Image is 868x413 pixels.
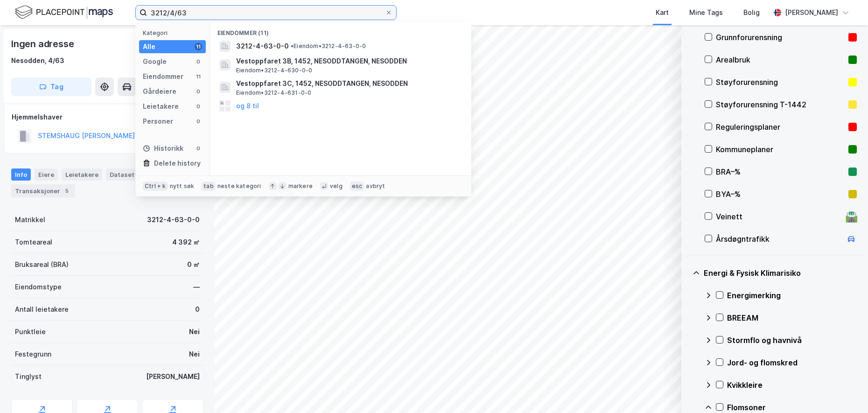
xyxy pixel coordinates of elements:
[727,290,857,301] div: Energimerking
[11,55,64,66] div: Nesodden, 4/63
[716,166,845,177] div: BRA–%
[689,7,723,18] div: Mine Tags
[291,42,294,49] span: •
[716,54,845,65] div: Arealbruk
[143,29,206,36] div: Kategori
[330,182,343,190] div: velg
[704,267,857,279] div: Energi & Fysisk Klimarisiko
[146,371,200,382] div: [PERSON_NAME]
[193,281,200,293] div: —
[195,73,202,80] div: 11
[821,368,868,413] iframe: Chat Widget
[147,214,200,225] div: 3212-4-63-0-0
[15,4,113,21] img: logo.f888ab2527a4732fd821a326f86c7f29.svg
[195,118,202,125] div: 0
[743,7,760,18] div: Bolig
[716,144,845,155] div: Kommuneplaner
[11,36,76,51] div: Ingen adresse
[143,143,183,154] div: Historikk
[716,121,845,133] div: Reguleringsplaner
[189,349,200,360] div: Nei
[291,42,366,50] span: Eiendom • 3212-4-63-0-0
[716,211,842,222] div: Veinett
[189,326,200,337] div: Nei
[195,58,202,65] div: 0
[236,41,289,52] span: 3212-4-63-0-0
[350,182,364,191] div: esc
[656,7,669,18] div: Kart
[236,56,460,67] span: Vestoppfaret 3B, 1452, NESODDTANGEN, NESODDEN
[143,86,176,97] div: Gårdeiere
[845,210,858,223] div: 🛣️
[11,184,75,197] div: Transaksjoner
[15,371,42,382] div: Tinglyst
[15,349,51,360] div: Festegrunn
[195,88,202,95] div: 0
[727,402,857,413] div: Flomsoner
[15,237,52,248] div: Tomteareal
[716,32,845,43] div: Grunnforurensning
[12,112,203,123] div: Hjemmelshaver
[727,335,857,346] div: Stormflo og havnivå
[236,100,259,112] button: og 8 til
[217,182,261,190] div: neste kategori
[288,182,313,190] div: markere
[195,145,202,152] div: 0
[366,182,385,190] div: avbryt
[154,158,201,169] div: Delete history
[143,116,173,127] div: Personer
[195,103,202,110] div: 0
[15,259,69,270] div: Bruksareal (BRA)
[170,182,195,190] div: nytt søk
[143,101,179,112] div: Leietakere
[15,281,62,293] div: Eiendomstype
[11,77,91,96] button: Tag
[35,168,58,181] div: Eiere
[727,357,857,368] div: Jord- og flomskred
[15,326,46,337] div: Punktleie
[716,77,845,88] div: Støyforurensning
[62,186,71,196] div: 5
[716,189,845,200] div: BYA–%
[187,259,200,270] div: 0 ㎡
[195,43,202,50] div: 11
[172,237,200,248] div: 4 392 ㎡
[727,312,857,323] div: BREEAM
[785,7,838,18] div: [PERSON_NAME]
[15,304,69,315] div: Antall leietakere
[15,214,45,225] div: Matrikkel
[11,168,31,181] div: Info
[236,78,460,89] span: Vestoppfaret 3C, 1452, NESODDTANGEN, NESODDEN
[143,56,167,67] div: Google
[716,99,845,110] div: Støyforurensning T-1442
[106,168,141,181] div: Datasett
[147,6,385,20] input: Søk på adresse, matrikkel, gårdeiere, leietakere eller personer
[236,67,312,74] span: Eiendom • 3212-4-630-0-0
[210,22,471,39] div: Eiendommer (11)
[716,233,842,245] div: Årsdøgntrafikk
[62,168,102,181] div: Leietakere
[727,379,857,391] div: Kvikkleire
[236,89,311,97] span: Eiendom • 3212-4-631-0-0
[195,304,200,315] div: 0
[143,41,155,52] div: Alle
[202,182,216,191] div: tab
[143,71,183,82] div: Eiendommer
[143,182,168,191] div: Ctrl + k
